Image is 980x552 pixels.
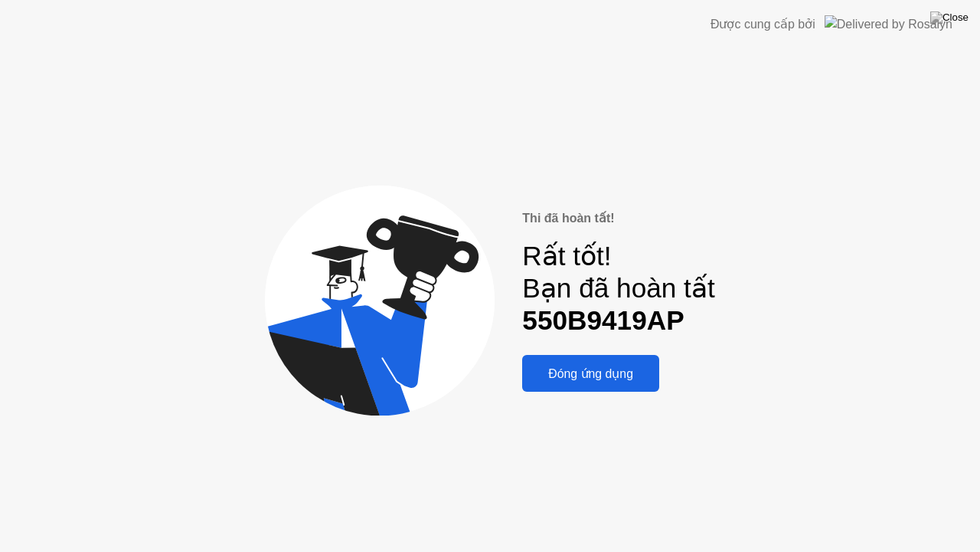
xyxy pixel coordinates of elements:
[522,209,714,228] div: Thi đã hoàn tất!
[522,305,684,335] b: 550B9419AP
[522,240,714,337] div: Rất tốt! Bạn đã hoàn tất
[710,15,815,34] div: Được cung cấp bởi
[522,355,659,392] button: Đóng ứng dụng
[527,366,655,381] div: Đóng ứng dụng
[930,11,969,24] img: Close
[825,15,952,33] img: Delivered by Rosalyn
